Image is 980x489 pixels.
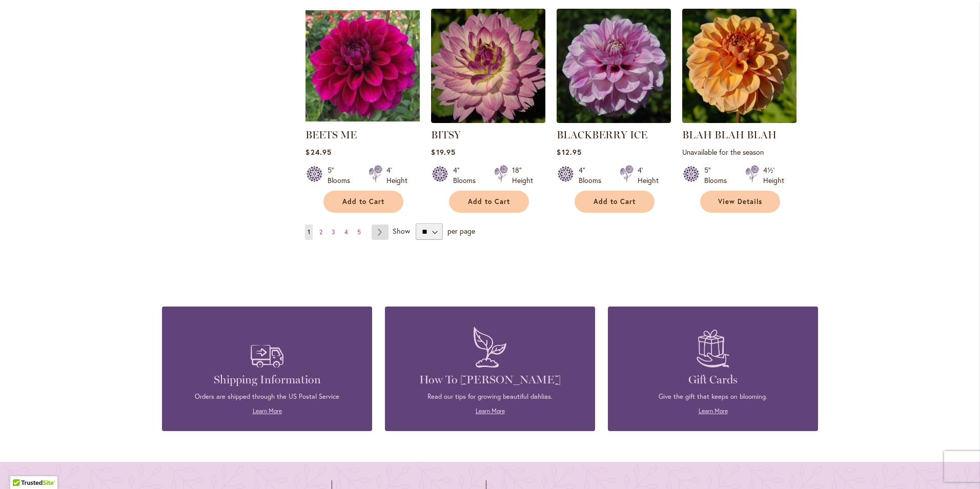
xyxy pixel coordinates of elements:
a: Blah Blah Blah [682,115,797,125]
h4: How To [PERSON_NAME] [400,373,580,387]
span: $24.95 [305,147,331,157]
a: 5 [355,225,363,240]
span: 4 [344,228,348,236]
div: 18" Height [512,165,533,186]
a: Learn More [253,407,282,415]
span: Add to Cart [342,197,384,206]
img: Blah Blah Blah [682,9,797,123]
img: BITSY [431,9,545,123]
span: $12.95 [557,147,581,157]
img: BLACKBERRY ICE [557,9,671,123]
a: Learn More [476,407,505,415]
a: BLACKBERRY ICE [557,129,647,141]
p: Give the gift that keeps on blooming. [623,392,803,401]
div: 5" Blooms [328,165,356,186]
span: 2 [319,228,322,236]
a: BITSY [431,129,461,141]
a: 3 [329,225,338,240]
h4: Shipping Information [177,373,357,387]
div: 4½' Height [763,165,784,186]
span: per page [447,226,475,236]
p: Read our tips for growing beautiful dahlias. [400,392,580,401]
span: 3 [332,228,335,236]
a: BLACKBERRY ICE [557,115,671,125]
a: View Details [700,191,780,213]
p: Unavailable for the season [682,147,797,157]
a: BLAH BLAH BLAH [682,129,777,141]
img: BEETS ME [305,9,420,123]
button: Add to Cart [449,191,529,213]
a: BEETS ME [305,115,420,125]
button: Add to Cart [575,191,655,213]
div: 4" Blooms [579,165,607,186]
div: 4" Blooms [453,165,482,186]
p: Orders are shipped through the US Postal Service [177,392,357,401]
a: BEETS ME [305,129,357,141]
h4: Gift Cards [623,373,803,387]
a: 2 [317,225,325,240]
a: 4 [342,225,351,240]
div: 4' Height [638,165,659,186]
iframe: Launch Accessibility Center [8,453,36,481]
a: BITSY [431,115,545,125]
span: Add to Cart [594,197,636,206]
span: $19.95 [431,147,455,157]
div: 4' Height [386,165,407,186]
button: Add to Cart [323,191,403,213]
div: 5" Blooms [704,165,733,186]
span: 5 [357,228,361,236]
span: Show [393,226,410,236]
span: 1 [308,228,310,236]
span: View Details [718,197,762,206]
span: Add to Cart [468,197,510,206]
a: Learn More [699,407,728,415]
